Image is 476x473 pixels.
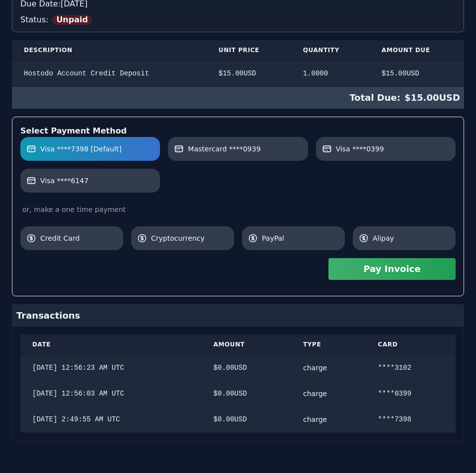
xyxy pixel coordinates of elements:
[40,233,117,243] span: Credit Card
[214,414,279,424] div: $ 0.00 USD
[40,144,122,154] span: Visa ****7398 [Default]
[382,68,452,78] div: $ 15.00 USD
[12,40,207,61] th: Description
[20,125,456,137] div: Select Payment Method
[303,68,358,78] div: 1.0000
[32,389,190,399] div: [DATE] 12:56:03 AM UTC
[291,40,370,61] th: Quantity
[303,414,354,424] div: charge
[52,15,92,25] span: Unpaid
[12,305,464,327] div: Transactions
[24,68,195,78] div: Hostodo Account Credit Deposit
[291,335,366,355] th: Type
[20,335,202,355] th: Date
[373,233,450,243] span: Alipay
[151,233,228,243] span: Cryptocurrency
[370,40,464,61] th: Amount Due
[214,389,279,399] div: $ 0.00 USD
[303,389,354,399] div: charge
[202,335,291,355] th: Amount
[303,363,354,373] div: charge
[207,40,291,61] th: Unit Price
[32,414,190,424] div: [DATE] 2:49:55 AM UTC
[12,87,464,109] div: $ 15.00 USD
[349,91,404,105] span: Total Due:
[32,363,190,373] div: [DATE] 12:56:23 AM UTC
[328,258,456,280] button: Pay Invoice
[20,204,456,214] div: or, make a one time payment
[20,10,456,26] div: Status:
[214,363,279,373] div: $ 0.00 USD
[366,335,456,355] th: Card
[219,68,279,78] div: $ 15.00 USD
[262,233,339,243] span: PayPal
